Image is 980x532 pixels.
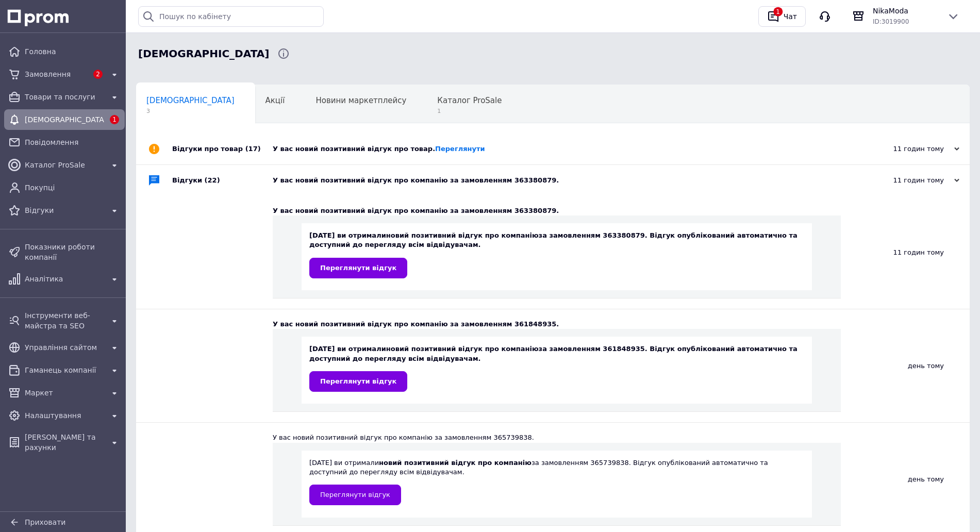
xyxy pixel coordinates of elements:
[437,96,502,105] span: Каталог ProSale
[386,231,539,239] b: новий позитивний відгук про компанію
[437,107,502,115] span: 1
[320,491,390,498] span: Переглянути відгук
[25,410,104,421] span: Налаштування
[138,46,269,61] span: Сповіщення
[873,6,939,16] span: NikaModa
[309,258,407,278] a: Переглянути відгук
[309,485,401,505] a: Переглянути відгук
[25,114,104,125] span: [DEMOGRAPHIC_DATA]
[110,115,119,124] span: 1
[93,70,103,79] span: 2
[25,69,88,79] span: Замовлення
[273,433,841,442] div: У вас новий позитивний відгук про компанію за замовленням 365739838.
[25,182,121,193] span: Покупці
[146,107,235,115] span: 3
[309,371,407,392] a: Переглянути відгук
[315,96,406,105] span: Новини маркетплейсу
[273,176,856,185] div: У вас новий позитивний відгук про компанію за замовленням 363380879.
[782,9,799,24] div: Чат
[25,342,104,353] span: Управління сайтом
[758,6,806,27] button: 1Чат
[309,458,804,505] div: [DATE] ви отримали за замовленням 365739838. Відгук опублікований автоматично та доступний до пер...
[25,92,104,102] span: Товари та послуги
[435,145,485,153] a: Переглянути
[138,6,324,27] input: Пошук по кабінету
[245,145,261,153] span: (17)
[172,165,273,196] div: Відгуки
[146,96,235,105] span: [DEMOGRAPHIC_DATA]
[273,144,856,154] div: У вас новий позитивний відгук про товар.
[25,242,121,262] span: Показники роботи компанії
[172,134,273,164] div: Відгуки про товар
[25,518,65,526] span: Приховати
[273,320,841,329] div: У вас новий позитивний відгук про компанію за замовленням 361848935.
[309,231,804,278] div: [DATE] ви отримали за замовленням 363380879. Відгук опублікований автоматично та доступний до пер...
[25,46,121,57] span: Головна
[856,144,959,154] div: 11 годин тому
[856,176,959,185] div: 11 годин тому
[25,205,104,215] span: Відгуки
[25,310,104,331] span: Інструменти веб-майстра та SEO
[25,388,104,398] span: Маркет
[25,137,121,147] span: Повідомлення
[841,309,970,422] div: день тому
[841,196,970,309] div: 11 годин тому
[320,377,396,385] span: Переглянути відгук
[273,206,841,215] div: У вас новий позитивний відгук про компанію за замовленням 363380879.
[205,176,220,184] span: (22)
[25,274,104,284] span: Аналітика
[25,160,104,170] span: Каталог ProSale
[386,345,539,353] b: новий позитивний відгук про компанію
[25,432,104,453] span: [PERSON_NAME] та рахунки
[379,459,531,467] b: новий позитивний відгук про компанію
[873,18,909,25] span: ID: 3019900
[320,264,396,272] span: Переглянути відгук
[309,344,804,391] div: [DATE] ви отримали за замовленням 361848935. Відгук опублікований автоматично та доступний до пер...
[265,96,285,105] span: Акції
[25,365,104,375] span: Гаманець компанії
